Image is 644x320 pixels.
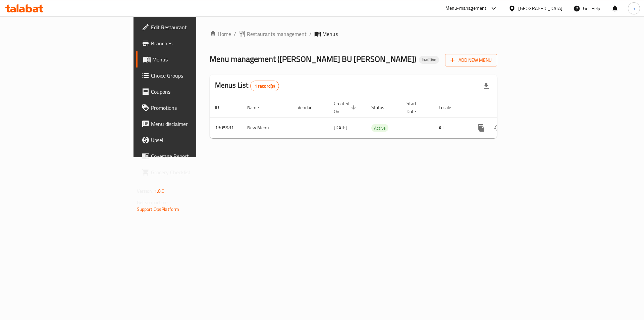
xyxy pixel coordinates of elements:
span: Created On [334,99,358,116]
nav: breadcrumb [210,30,497,38]
a: Menus [136,51,241,67]
span: Active [371,124,388,132]
a: Coupons [136,84,241,100]
span: Start Date [407,99,425,116]
span: Promotions [151,104,236,112]
span: Menu management ( [PERSON_NAME] BU [PERSON_NAME] ) [210,51,416,66]
span: Get support on: [137,198,168,207]
span: Inactive [419,57,439,62]
span: [DATE] [334,123,347,132]
a: Support.OpsPlatform [137,205,179,214]
span: Restaurants management [247,30,307,38]
div: Menu-management [445,4,487,12]
span: Branches [151,39,236,47]
span: Edit Restaurant [151,23,236,31]
a: Grocery Checklist [136,164,241,180]
th: Actions [468,97,543,118]
span: Coupons [151,88,236,96]
span: Menu disclaimer [151,120,236,128]
h2: Menus List [215,80,279,91]
a: Menu disclaimer [136,116,241,132]
a: Upsell [136,132,241,148]
span: Grocery Checklist [151,168,236,176]
td: - [401,118,433,138]
span: Name [247,103,268,111]
span: Upsell [151,136,236,144]
a: Branches [136,35,241,51]
a: Choice Groups [136,67,241,84]
div: Active [371,124,388,132]
td: New Menu [242,118,292,138]
span: Status [371,103,393,111]
table: enhanced table [210,97,543,138]
a: Edit Restaurant [136,19,241,35]
a: Coverage Report [136,148,241,164]
span: Choice Groups [151,72,236,80]
div: Export file [478,78,494,94]
span: Vendor [298,103,320,111]
td: All [433,118,468,138]
span: Add New Menu [450,56,492,64]
span: Version: [137,187,153,195]
span: 1 record(s) [251,83,279,89]
span: n [633,5,635,12]
a: Restaurants management [239,30,307,38]
button: Add New Menu [445,54,497,66]
span: Menus [322,30,338,38]
div: Total records count [250,81,279,91]
button: Change Status [489,120,505,136]
button: more [473,120,489,136]
div: [GEOGRAPHIC_DATA] [518,5,562,12]
span: ID [215,103,228,111]
span: Menus [152,55,236,63]
a: Promotions [136,100,241,116]
div: Inactive [419,56,439,64]
span: Coverage Report [151,152,236,160]
li: / [309,30,312,38]
span: Locale [439,103,460,111]
span: 1.0.0 [154,187,165,195]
